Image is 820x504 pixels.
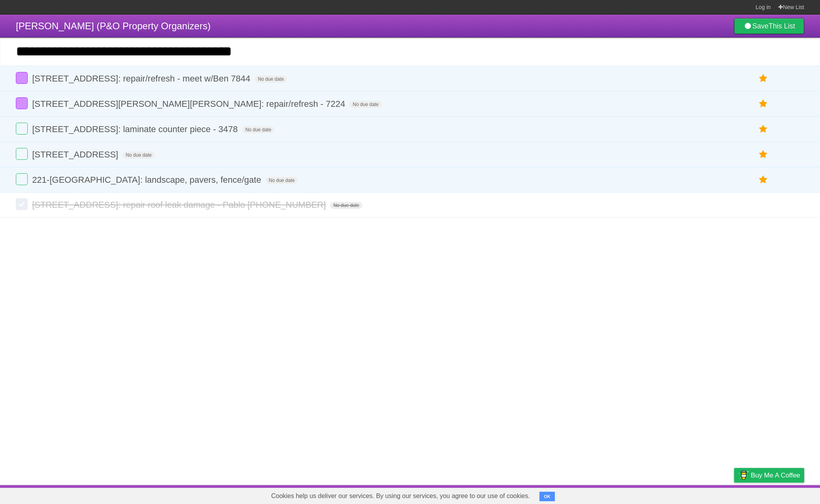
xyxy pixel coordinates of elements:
a: About [629,487,645,502]
img: Buy me a coffee [738,468,749,482]
label: Star task [756,173,771,186]
label: Done [16,148,28,160]
span: No due date [349,101,382,108]
span: No due date [242,126,274,133]
label: Star task [756,97,771,110]
button: OK [539,492,555,501]
label: Done [16,123,28,135]
a: Buy me a coffee [734,468,804,483]
label: Done [16,173,28,185]
label: Star task [756,148,771,161]
span: [STREET_ADDRESS]: repair/refresh - meet w/Ben 7844 [32,74,252,83]
a: Suggest a feature [754,487,804,502]
span: [STREET_ADDRESS]: laminate counter piece - 3478 [32,124,240,134]
span: 221-[GEOGRAPHIC_DATA]: landscape, pavers, fence/gate [32,175,263,185]
span: [PERSON_NAME] (P&O Property Organizers) [16,21,211,31]
b: This List [769,22,795,30]
label: Star task [756,123,771,136]
label: Star task [756,72,771,85]
a: Terms [697,487,714,502]
a: SaveThis List [734,18,804,34]
label: Done [16,97,28,109]
span: [STREET_ADDRESS][PERSON_NAME][PERSON_NAME]: repair/refresh - 7224 [32,99,347,109]
span: No due date [123,152,155,159]
label: Done [16,72,28,84]
span: [STREET_ADDRESS] [32,150,120,159]
span: No due date [330,202,362,209]
span: [STREET_ADDRESS]: repair roof leak damage - Pablo [PHONE_NUMBER] [32,200,328,210]
span: No due date [266,177,298,184]
span: No due date [255,76,287,83]
span: Cookies help us deliver our services. By using our services, you agree to our use of cookies. [263,488,538,504]
span: Buy me a coffee [751,468,800,482]
label: Done [16,198,28,210]
a: Privacy [724,487,744,502]
a: Developers [655,487,687,502]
